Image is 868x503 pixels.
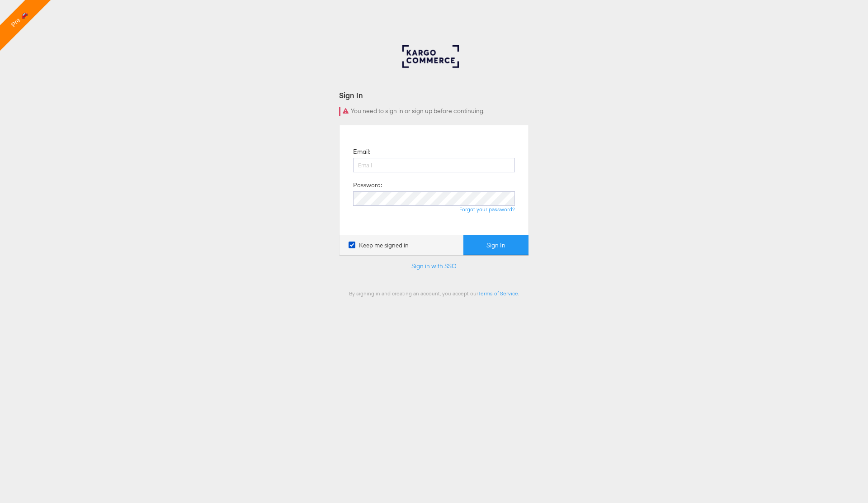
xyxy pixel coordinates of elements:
[353,158,515,172] input: Email
[459,206,515,213] a: Forgot your password?
[339,107,529,116] div: You need to sign in or sign up before continuing.
[463,235,528,256] button: Sign In
[478,290,518,297] a: Terms of Service
[353,147,370,156] label: Email:
[339,90,529,100] div: Sign In
[349,241,409,250] label: Keep me signed in
[353,181,382,190] label: Password:
[411,262,457,270] a: Sign in with SSO
[339,290,529,297] div: By signing in and creating an account, you accept our .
